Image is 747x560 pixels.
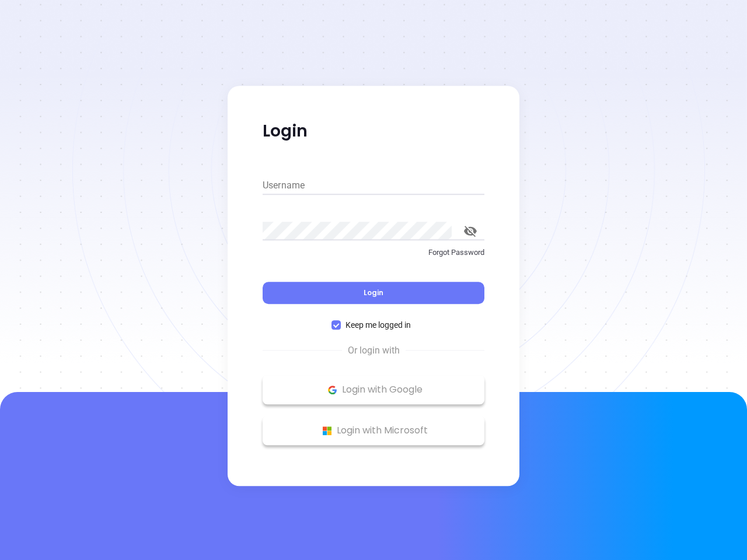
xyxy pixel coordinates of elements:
span: Login [364,288,383,297]
button: toggle password visibility [456,217,484,245]
span: Or login with [342,344,406,358]
img: Google Logo [325,383,340,397]
a: Forgot Password [263,247,484,268]
span: Keep me logged in [341,318,416,331]
img: Microsoft Logo [320,423,334,438]
p: Login [263,121,484,142]
button: Login [263,282,484,304]
button: Google Logo Login with Google [263,375,484,404]
p: Login with Microsoft [268,422,479,439]
button: Microsoft Logo Login with Microsoft [263,416,484,445]
p: Login with Google [268,381,479,398]
p: Forgot Password [263,247,484,258]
